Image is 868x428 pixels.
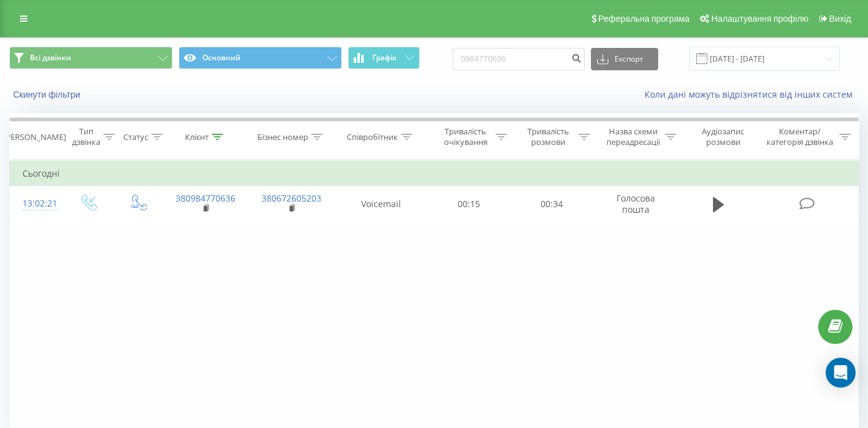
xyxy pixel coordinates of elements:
button: Всі дзвінки [9,47,172,69]
button: Графік [348,47,420,69]
td: Голосова пошта [593,186,679,222]
a: 380672605203 [262,192,321,204]
span: Вихід [829,14,851,24]
div: 13:02:21 [22,192,50,216]
div: Open Intercom Messenger [826,358,856,388]
span: Реферальна програма [598,14,690,24]
input: Пошук за номером [453,48,585,70]
a: Коли дані можуть відрізнятися вiд інших систем [644,88,859,100]
div: Клієнт [185,132,209,142]
div: Статус [123,132,148,142]
td: Сьогодні [10,161,859,186]
button: Скинути фільтри [9,89,87,100]
button: Експорт [591,48,658,70]
div: Коментар/категорія дзвінка [763,126,836,147]
span: Налаштування профілю [711,14,808,24]
a: 380984770636 [176,192,235,204]
div: Тип дзвінка [72,126,100,147]
td: 00:34 [510,186,593,222]
div: Тривалість очікування [438,126,493,147]
div: Бізнес номер [257,132,308,142]
div: Аудіозапис розмови [691,126,756,147]
div: Назва схеми переадресації [604,126,661,147]
div: Тривалість розмови [521,126,575,147]
div: Співробітник [347,132,398,142]
span: Всі дзвінки [30,53,71,63]
td: 00:15 [427,186,510,222]
button: Основний [179,47,342,69]
td: Voicemail [334,186,427,222]
div: [PERSON_NAME] [3,132,66,142]
span: Графік [372,53,397,62]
